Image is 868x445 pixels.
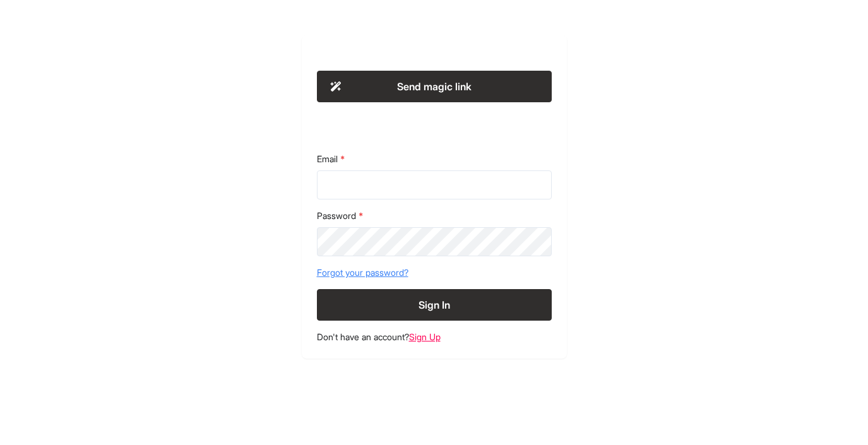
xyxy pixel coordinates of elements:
[317,210,552,222] label: Password
[317,289,552,321] button: Sign In
[409,331,441,342] a: Sign Up
[317,153,552,165] label: Email
[317,71,552,102] button: Send magic link
[317,331,552,343] footer: Don't have an account?
[317,266,552,279] a: Forgot your password?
